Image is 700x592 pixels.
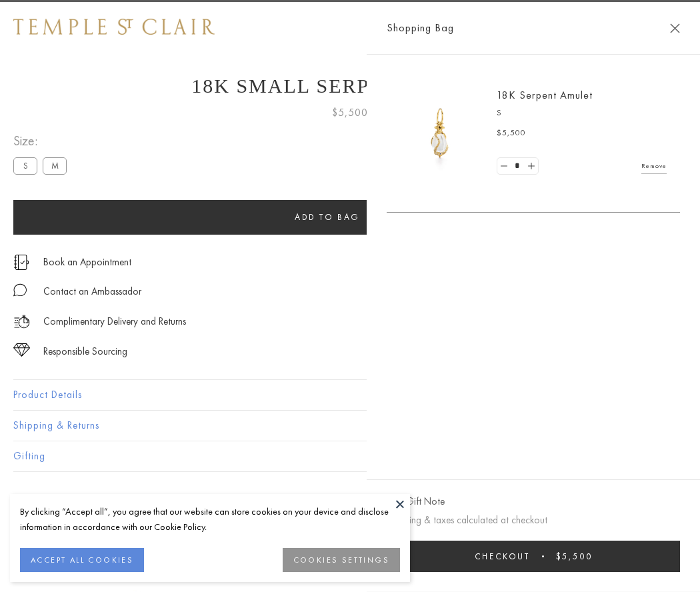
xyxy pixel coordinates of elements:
button: Product Details [13,380,687,410]
img: icon_appointment.svg [13,255,29,270]
a: Book an Appointment [43,255,131,269]
label: S [13,157,37,174]
button: Checkout $5,500 [387,541,680,572]
h1: 18K Small Serpent Amulet [13,75,687,97]
button: Shipping & Returns [13,411,687,441]
a: Set quantity to 2 [524,158,537,175]
button: ACCEPT ALL COOKIES [20,548,144,572]
span: $5,500 [556,551,593,562]
span: Size: [13,130,72,152]
button: Add to bag [13,200,641,235]
a: Set quantity to 0 [497,158,511,175]
span: Shopping Bag [387,19,454,37]
img: P51836-E11SERPPV [400,93,480,173]
button: Close Shopping Bag [670,23,680,33]
span: $5,500 [332,104,368,121]
label: M [43,157,67,174]
img: icon_sourcing.svg [13,343,30,357]
div: By clicking “Accept all”, you agree that our website can store cookies on your device and disclos... [20,504,400,535]
div: Contact an Ambassador [43,283,141,300]
button: Add Gift Note [387,493,445,510]
button: COOKIES SETTINGS [283,548,400,572]
div: Responsible Sourcing [43,343,127,360]
button: Gifting [13,441,687,471]
img: icon_delivery.svg [13,313,30,330]
a: Remove [641,159,667,173]
span: Add to bag [295,211,360,223]
span: Checkout [475,551,530,562]
p: Complimentary Delivery and Returns [43,313,186,330]
span: $5,500 [497,127,526,140]
a: 18K Serpent Amulet [497,88,593,102]
p: Shipping & taxes calculated at checkout [387,512,680,529]
p: S [497,107,667,120]
img: Temple St. Clair [13,19,215,35]
img: MessageIcon-01_2.svg [13,283,27,297]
